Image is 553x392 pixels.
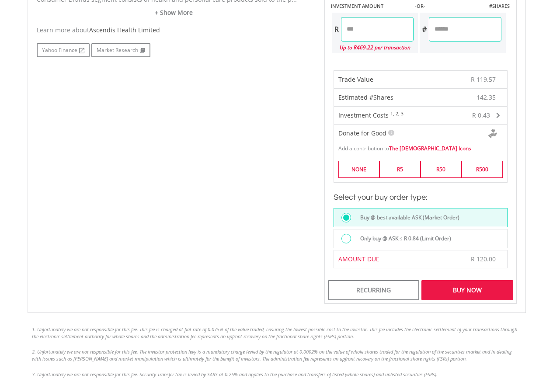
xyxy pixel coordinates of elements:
div: Buy Now [421,280,513,300]
label: #SHARES [489,3,510,10]
span: Donate for Good [338,129,386,137]
div: Add a contribution to [334,140,507,152]
span: Estimated #Shares [338,93,393,101]
span: Trade Value [338,75,373,83]
label: R50 [421,161,462,178]
a: + Show More [37,8,311,17]
label: NONE [338,161,379,178]
div: # [420,17,429,42]
label: Buy @ best available ASK (Market Order) [355,213,459,222]
div: R [332,17,341,42]
div: Recurring [328,280,419,300]
li: 1. Unfortunately we are not responsible for this fee. This fee is charged at flat rate of 0.075% ... [32,326,522,340]
span: AMOUNT DUE [338,255,379,263]
div: Up to R469.22 per transaction [332,42,414,53]
sup: 1, 2, 3 [390,111,403,117]
span: R 0.43 [472,111,490,119]
label: INVESTMENT AMOUNT [331,3,383,10]
label: Only buy @ ASK ≤ R 0.84 (Limit Order) [355,234,451,243]
label: R5 [379,161,421,178]
li: 3. Unfortunately we are not responsible for this fee. Security Transfer tax is levied by SARS at ... [32,371,522,378]
span: Investment Costs [338,111,389,119]
h3: Select your buy order type: [334,191,508,204]
span: 142.35 [476,93,496,102]
span: Ascendis Health Limited [89,26,160,34]
a: Yahoo Finance [37,43,90,57]
span: R 120.00 [471,255,496,263]
img: Donte For Good [488,129,497,138]
span: R 119.57 [471,75,496,83]
label: -OR- [415,3,425,10]
div: Learn more about [37,26,311,35]
label: R500 [462,161,503,178]
a: The [DEMOGRAPHIC_DATA] Icons [389,145,471,152]
a: Market Research [91,43,150,57]
li: 2. Unfortunately we are not responsible for this fee. The investor protection levy is a mandatory... [32,348,522,362]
